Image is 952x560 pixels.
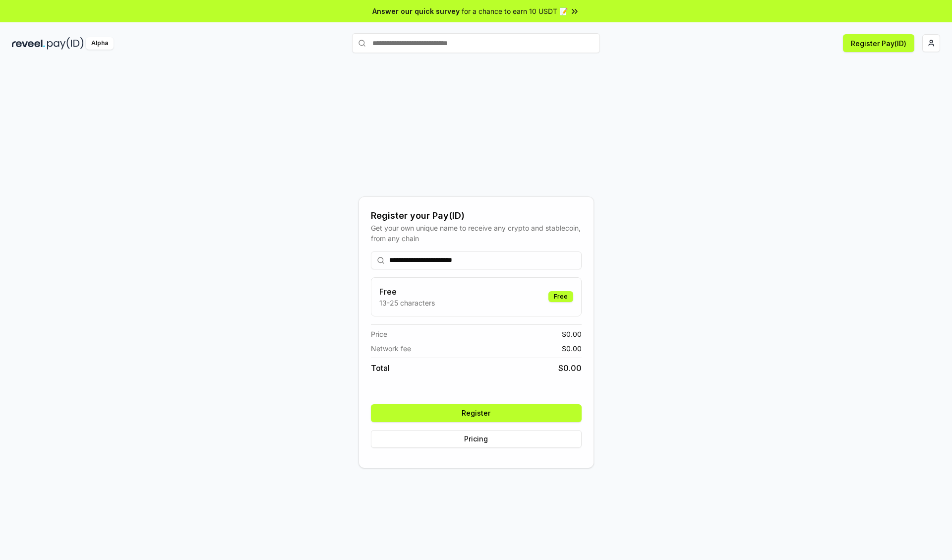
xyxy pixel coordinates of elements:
[462,6,568,16] span: for a chance to earn 10 USDT 📝
[371,223,582,244] div: Get your own unique name to receive any crypto and stablecoin, from any chain
[562,343,582,354] span: $ 0.00
[379,298,435,308] p: 13-25 characters
[371,329,387,339] span: Price
[86,37,114,50] div: Alpha
[371,430,582,448] button: Pricing
[12,37,45,50] img: reveel_dark
[843,34,914,52] button: Register Pay(ID)
[558,362,582,374] span: $ 0.00
[562,329,582,339] span: $ 0.00
[47,37,84,50] img: pay_id
[372,6,460,16] span: Answer our quick survey
[371,404,582,422] button: Register
[371,343,411,354] span: Network fee
[548,291,573,302] div: Free
[371,362,390,374] span: Total
[371,209,582,223] div: Register your Pay(ID)
[379,286,435,298] h3: Free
